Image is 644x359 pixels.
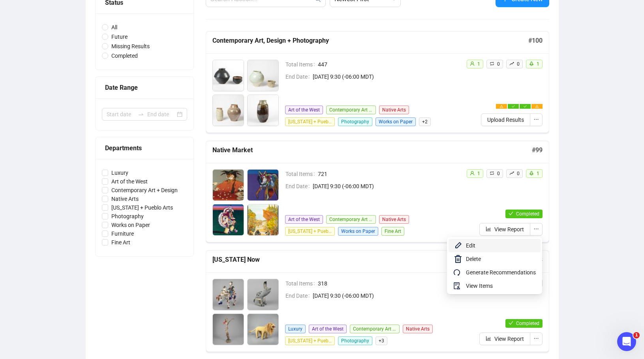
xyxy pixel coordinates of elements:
img: 1_01.jpg [213,60,244,91]
span: + 3 [376,336,387,345]
span: warning [500,105,503,108]
span: audit [453,281,463,291]
span: retweet [490,61,494,66]
span: bar-chart [486,226,491,232]
img: 4_01.jpg [248,95,278,126]
span: 1 [537,171,539,176]
img: 2_01.jpg [248,279,278,310]
span: redo [453,268,463,277]
span: 447 [318,60,460,69]
span: Native Arts [379,215,409,224]
span: Completed [108,51,141,60]
span: View Report [494,334,524,343]
span: user [470,61,475,66]
span: Art of the West [108,177,151,186]
span: + 2 [419,117,431,126]
span: View Report [494,225,524,234]
span: End Date [285,72,313,81]
span: Upload Results [487,115,524,124]
iframe: Intercom live chat [617,332,636,351]
img: 3_01.jpg [213,95,244,126]
span: Total Items [285,60,318,69]
span: Luxury [108,168,131,177]
span: 0 [497,171,500,176]
span: All [108,23,120,32]
button: Upload Results [481,113,530,126]
img: 3_01.jpg [213,314,244,345]
span: Missing Results [108,42,153,51]
span: 0 [517,61,520,67]
div: Date Range [105,83,184,93]
span: Completed [516,321,539,326]
span: [DATE] 9:30 (-06:00 MDT) [313,72,460,81]
span: 0 [497,61,500,67]
span: Furniture [108,229,137,238]
span: bar-chart [486,336,491,341]
h5: [US_STATE] Now [212,255,532,265]
span: [US_STATE] + Pueblo Arts [285,227,335,236]
span: Total Items [285,279,318,288]
span: Works on Paper [108,221,153,229]
img: 1_01.jpg [213,279,244,310]
span: warning [535,105,539,108]
span: Contemporary Art + Design [108,186,181,195]
span: Photography [338,117,372,126]
span: End Date [285,182,313,191]
span: ellipsis [533,117,539,122]
span: rise [509,171,514,176]
span: 1 [477,171,480,176]
a: [US_STATE] Now#98Total Items318End Date[DATE] 9:30 (-06:00 MDT)LuxuryArt of the WestContemporary ... [206,250,549,352]
span: View Items [466,282,536,290]
span: Art of the West [285,215,323,224]
span: Generate Recommendations [466,268,536,277]
span: rise [509,61,514,66]
span: Edit [466,241,536,250]
h5: Contemporary Art, Design + Photography [212,36,528,45]
img: 4_01.jpg [248,204,278,235]
span: ellipsis [533,226,539,232]
span: Photography [338,336,372,345]
span: user [470,171,475,176]
span: Contemporary Art + Design [350,325,400,333]
span: swap-right [138,111,144,117]
img: 2_01.jpg [248,170,278,200]
img: 3_01.jpg [213,204,244,235]
span: Art of the West [285,106,323,114]
input: Start date [107,110,135,119]
span: Photography [108,212,147,221]
h5: # 99 [532,145,543,155]
span: Future [108,32,131,41]
span: End Date [285,291,313,300]
input: End date [147,110,175,119]
span: Art of the West [309,325,347,333]
span: [US_STATE] + Pueblo Arts [285,117,335,126]
span: rocket [529,171,534,176]
span: Luxury [285,325,306,333]
span: Contemporary Art + Design [326,106,376,114]
div: Departments [105,143,184,153]
span: rocket [529,61,534,66]
span: check [524,105,527,108]
span: check [512,105,515,108]
span: 318 [318,279,460,288]
span: check [509,321,513,325]
img: svg+xml;base64,PHN2ZyB4bWxucz0iaHR0cDovL3d3dy53My5vcmcvMjAwMC9zdmciIHhtbG5zOnhsaW5rPSJodHRwOi8vd3... [453,241,463,250]
span: Delete [466,255,536,263]
span: 0 [517,171,520,176]
span: 1 [633,332,640,338]
span: Contemporary Art + Design [326,215,376,224]
a: Contemporary Art, Design + Photography#100Total Items447End Date[DATE] 9:30 (-06:00 MDT)Art of th... [206,31,549,133]
span: Total Items [285,170,318,178]
span: retweet [490,171,494,176]
span: 1 [537,61,539,67]
img: 2_01.jpg [248,60,278,91]
h5: # 100 [528,36,543,45]
span: [DATE] 9:30 (-06:00 MDT) [313,291,460,300]
span: [US_STATE] + Pueblo Arts [108,203,176,212]
span: [US_STATE] + Pueblo Arts [285,336,335,345]
span: Native Arts [379,106,409,114]
span: to [138,111,144,117]
a: Native Market#99Total Items721End Date[DATE] 9:30 (-06:00 MDT)Art of the WestContemporary Art + D... [206,141,549,242]
span: Fine Art [108,238,133,247]
span: Fine Art [381,227,404,236]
